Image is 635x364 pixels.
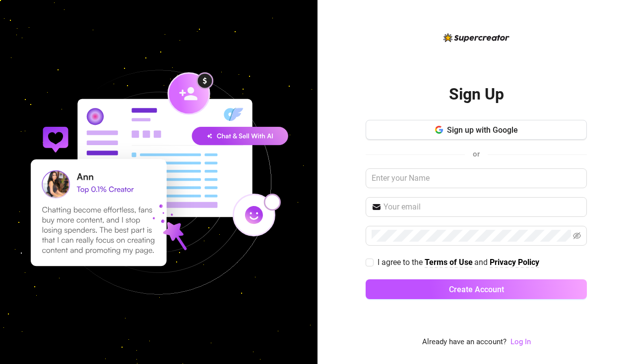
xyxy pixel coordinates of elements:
h2: Sign Up [449,84,504,104]
img: logo-BBDzfeDw.svg [444,33,509,42]
span: I agree to the [378,258,425,267]
button: Sign up with Google [366,120,587,140]
span: or [473,150,480,158]
a: Terms of Use [425,258,473,268]
input: Enter your Name [366,168,587,188]
a: Privacy Policy [490,258,539,268]
span: Create Account [449,285,504,294]
span: Already have an account? [422,336,507,348]
a: Log In [510,336,531,348]
a: Log In [510,337,531,346]
input: Your email [383,201,581,213]
strong: Privacy Policy [490,258,539,267]
button: Create Account [366,279,587,299]
strong: Terms of Use [425,258,473,267]
span: Sign up with Google [447,125,518,135]
span: and [474,258,490,267]
span: eye-invisible [573,232,581,240]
